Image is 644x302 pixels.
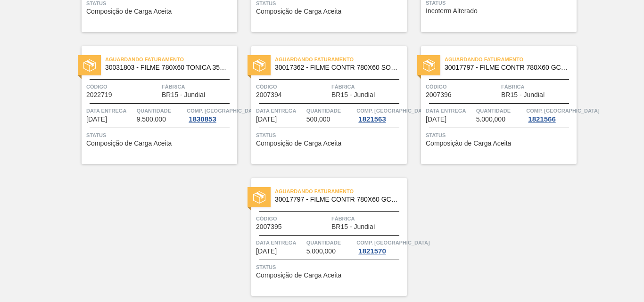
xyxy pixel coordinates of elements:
[526,106,574,123] a: Comp. [GEOGRAPHIC_DATA]1821566
[526,115,557,123] div: 1821566
[445,64,569,71] span: 30017797 - FILME CONTR 780X60 GCA ZERO 350ML NIV22
[256,106,304,115] span: Data entrega
[256,140,341,147] span: Composição de Carga Aceita
[86,82,159,91] span: Código
[407,46,577,164] a: statusAguardando Faturamento30017797 - FILME CONTR 780X60 GCA ZERO 350ML NIV22Código2007396Fábric...
[356,106,429,115] span: Comp. Carga
[426,116,446,123] span: 10/10/2025
[306,116,330,123] span: 500,000
[253,59,265,72] img: status
[331,223,375,230] span: BR15 - Jundiaí
[253,191,265,204] img: status
[256,272,341,279] span: Composição de Carga Aceita
[86,8,172,15] span: Composição de Carga Aceita
[426,8,478,15] span: Incoterm Alterado
[275,55,407,64] span: Aguardando Faturamento
[86,131,235,140] span: Status
[86,140,172,147] span: Composição de Carga Aceita
[356,238,429,247] span: Comp. Carga
[356,106,405,123] a: Comp. [GEOGRAPHIC_DATA]1821563
[67,46,237,164] a: statusAguardando Faturamento30031803 - FILME 780X60 TONICA 350ML C12 IN211Código2022719FábricaBR1...
[105,55,237,64] span: Aguardando Faturamento
[256,262,405,272] span: Status
[237,46,407,164] a: statusAguardando Faturamento30017362 - FILME CONTR 780X60 SODA ZERO LT350 429Código2007394Fábrica...
[86,91,112,98] span: 2022719
[256,214,329,223] span: Código
[426,82,499,91] span: Código
[137,106,185,115] span: Quantidade
[275,64,399,71] span: 30017362 - FILME CONTR 780X60 SODA ZERO LT350 429
[501,91,545,98] span: BR15 - Jundiaí
[445,55,577,64] span: Aguardando Faturamento
[187,115,218,123] div: 1830853
[137,116,166,123] span: 9.500,000
[426,131,574,140] span: Status
[86,106,134,115] span: Data entrega
[162,91,206,98] span: BR15 - Jundiaí
[526,106,599,115] span: Comp. Carga
[356,247,388,255] div: 1821570
[237,178,407,296] a: statusAguardando Faturamento30017797 - FILME CONTR 780X60 GCA ZERO 350ML NIV22Código2007395Fábric...
[105,64,230,71] span: 30031803 - FILME 780X60 TONICA 350ML C12 IN211
[256,91,282,98] span: 2007394
[256,116,277,123] span: 06/10/2025
[187,106,260,115] span: Comp. Carga
[187,106,235,123] a: Comp. [GEOGRAPHIC_DATA]1830853
[86,116,107,123] span: 03/10/2025
[256,238,304,247] span: Data entrega
[306,106,355,115] span: Quantidade
[83,59,96,72] img: status
[476,106,524,115] span: Quantidade
[426,140,511,147] span: Composição de Carga Aceita
[256,82,329,91] span: Código
[501,82,574,91] span: Fábrica
[275,187,407,196] span: Aguardando Faturamento
[356,238,405,255] a: Comp. [GEOGRAPHIC_DATA]1821570
[331,91,375,98] span: BR15 - Jundiaí
[331,82,405,91] span: Fábrica
[256,131,405,140] span: Status
[256,8,341,15] span: Composição de Carga Aceita
[476,116,505,123] span: 5.000,000
[426,106,474,115] span: Data entrega
[256,248,277,255] span: 10/10/2025
[275,196,399,203] span: 30017797 - FILME CONTR 780X60 GCA ZERO 350ML NIV22
[423,59,435,72] img: status
[306,248,336,255] span: 5.000,000
[162,82,235,91] span: Fábrica
[331,214,405,223] span: Fábrica
[256,223,282,230] span: 2007395
[426,91,452,98] span: 2007396
[306,238,355,247] span: Quantidade
[356,115,388,123] div: 1821563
